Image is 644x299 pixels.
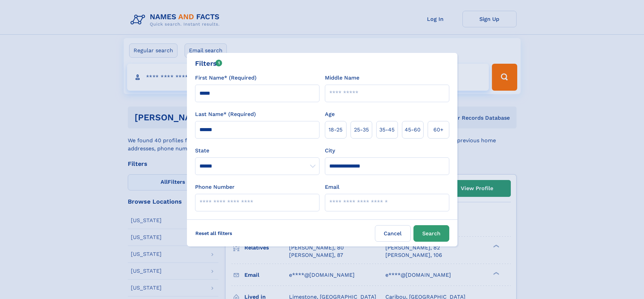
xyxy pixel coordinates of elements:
[195,74,257,82] label: First Name* (Required)
[325,110,335,118] label: Age
[329,126,342,134] span: 18‑25
[354,126,369,134] span: 25‑35
[433,126,444,134] span: 60+
[379,126,395,134] span: 35‑45
[413,225,449,242] button: Search
[195,110,256,118] label: Last Name* (Required)
[325,147,335,155] label: City
[195,58,222,68] div: Filters
[195,183,235,191] label: Phone Number
[375,225,411,242] label: Cancel
[405,126,421,134] span: 45‑60
[191,225,237,241] label: Reset all filters
[325,183,339,191] label: Email
[195,147,319,155] label: State
[325,74,359,82] label: Middle Name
